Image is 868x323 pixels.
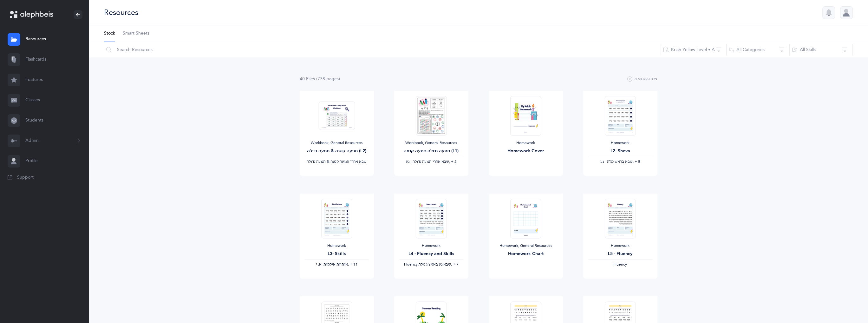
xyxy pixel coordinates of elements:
button: All Skills [789,42,853,57]
div: Workbook, General Resources [399,141,463,146]
button: All Categories [726,42,790,57]
div: Homework [588,243,652,248]
img: Homework_L8_Sheva_O-A_Yellow_EN_thumbnail_1754036707.png [604,96,636,135]
button: Remediation [627,76,657,83]
iframe: Drift Widget Chat Controller [836,291,860,315]
span: ‫שבא בראש מלה - נע‬ [600,159,633,164]
div: L3- Skills [305,251,369,257]
div: Homework [588,141,652,146]
span: 40 File [300,76,315,82]
div: תנועה גדולה-תנועה קטנה (L1) [399,148,463,155]
span: s [337,76,339,82]
img: Homework-Cover-EN_thumbnail_1597602968.png [510,96,541,135]
div: Fluency [588,262,652,267]
img: Homework_L3_Skills_Y_EN_thumbnail_1741229587.png [321,199,352,238]
span: (778 page ) [316,76,340,82]
span: s [313,76,315,82]
div: Workbook, General Resources [305,141,369,146]
div: ‪, + 11‬ [305,262,369,267]
div: Homework [399,243,463,248]
span: Fluency, [404,262,419,267]
div: Homework Chart [494,251,558,257]
div: Homework, General Resources [494,243,558,248]
div: ‪, + 7‬ [399,262,463,267]
div: L5 - Fluency [588,251,652,257]
div: Homework Cover [494,148,558,155]
input: Search Resources [104,42,661,57]
div: Resources [104,7,138,18]
img: My_Homework_Chart_1_thumbnail_1716209946.png [510,199,541,238]
div: ‪, + 2‬ [399,159,463,164]
span: ‫אותיות אילמות: א, י‬ [316,262,348,267]
span: ‫שבא נע באמצע מלה‬ [419,262,451,267]
div: L2- Sheva [588,148,652,155]
img: Homework_L11_Skills%2BFlunecy-O-A-EN_Yellow_EN_thumbnail_1741229997.png [415,199,447,238]
button: Kriah Yellow Level • A [661,42,727,57]
img: Tenuah_Gedolah.Ketana-Workbook-SB_thumbnail_1685245466.png [318,101,355,130]
span: Support [17,175,34,181]
div: L4 - Fluency and Skills [399,251,463,257]
span: ‫שבא אחרי תנועה קטנה & תנועה גדולה‬ [307,159,367,164]
img: Homework_L6_Fluency_Y_EN_thumbnail_1731220590.png [604,199,636,238]
img: Alephbeis__%D7%AA%D7%A0%D7%95%D7%A2%D7%94_%D7%92%D7%93%D7%95%D7%9C%D7%94-%D7%A7%D7%98%D7%A0%D7%94... [415,96,447,135]
div: Homework [305,243,369,248]
span: Smart Sheets [123,30,149,37]
span: ‫שבא אחרי תנועה גדולה - נע‬ [406,159,449,164]
div: תנועה קטנה & תנועה גדולה (L2) [305,148,369,155]
div: ‪, + 8‬ [588,159,652,164]
div: Homework [494,141,558,146]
